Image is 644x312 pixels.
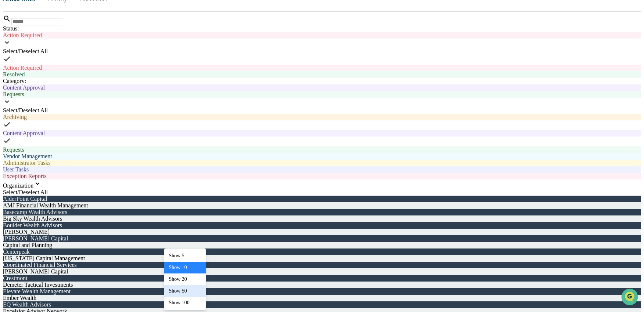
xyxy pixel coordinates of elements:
[3,173,641,179] div: Exception Reports
[3,268,641,275] div: [PERSON_NAME] Capital
[3,78,26,84] span: Category :
[25,64,93,69] div: We're available if you need us!
[3,229,641,235] div: [PERSON_NAME]
[3,235,641,242] div: [PERSON_NAME] Capital
[52,124,89,130] a: Powered byPylon
[3,32,641,39] div: Action Required
[3,65,641,71] div: Action Required
[25,56,120,64] div: Start new chat
[53,93,59,99] div: 🗄️
[7,56,21,69] img: 1746055101610-c473b297-6a78-478c-a979-82029cc54cd1
[3,189,641,196] div: Select/Deselect All
[7,93,13,99] div: 🖐️
[3,146,641,153] div: Requests
[3,196,641,202] div: AlderPoint Capital
[3,248,641,255] div: Centerpeak
[7,15,134,27] p: How can we help?
[3,282,641,288] div: Demeter Tactical Investments
[3,255,641,262] div: [US_STATE] Capital Management
[7,107,13,113] div: 🔎
[3,288,641,295] div: Elevate Wealth Management
[3,209,641,215] div: Basecamp Wealth Advisors
[3,48,641,55] div: Select/Deselect All
[50,90,94,103] a: 🗄️Attestations
[61,92,91,100] span: Attestations
[3,91,641,98] div: Requests
[3,202,641,209] div: AMJ Financial Wealth Management
[3,130,641,137] div: Content Approval
[4,104,49,117] a: 🔎Data Lookup
[164,262,206,273] div: Show 10
[3,71,641,78] div: Resolved
[3,301,641,308] div: EQ Wealth Advisors
[3,114,641,120] div: Archiving
[164,285,206,297] div: Show 50
[164,273,206,285] div: Show 20
[3,25,19,32] span: Status :
[3,215,641,222] div: Big Sky Wealth Advisors
[3,153,641,160] div: Vendor Management
[125,58,134,67] button: Start new chat
[3,295,641,301] div: Ember Wealth
[164,250,206,262] div: Show 5
[620,288,640,308] iframe: Open customer support
[15,106,46,114] span: Data Lookup
[3,262,641,268] div: Coordinated Financial Services
[3,166,641,173] div: User Tasks
[3,222,641,229] div: Boulder Wealth Advisors
[73,124,89,130] span: Pylon
[3,275,641,282] div: Crestmont
[15,92,47,100] span: Preclearance
[3,182,33,189] span: Organization
[164,297,206,309] div: Show 100
[3,84,641,91] div: Content Approval
[3,160,641,166] div: Administrator Tasks
[3,242,641,248] div: Capital and Planning
[4,90,50,103] a: 🖐️Preclearance
[3,107,641,114] div: Select/Deselect All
